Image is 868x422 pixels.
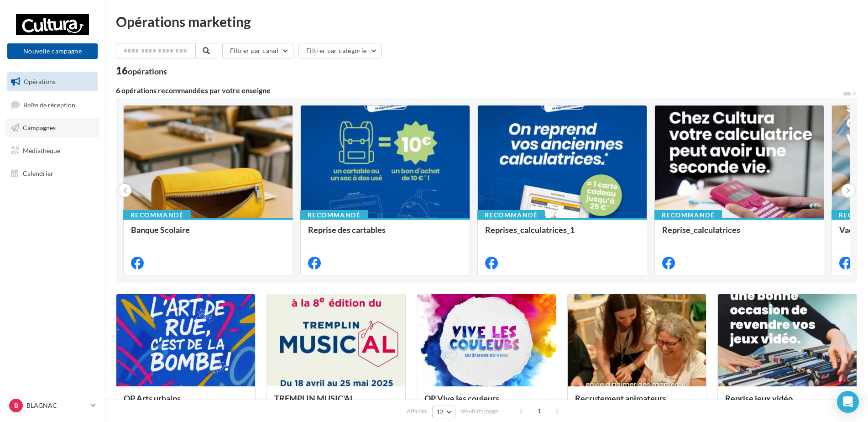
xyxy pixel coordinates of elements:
[575,393,666,403] span: Recrutement animateurs
[128,67,167,75] div: opérations
[485,225,575,235] span: Reprises_calculatrices_1
[407,407,427,416] span: Afficher
[23,100,75,108] span: Boîte de réception
[532,404,547,418] span: 1
[298,43,382,58] button: Filtrer par catégorie
[5,141,99,160] a: Médiathèque
[116,87,842,94] div: 6 opérations recommandées par votre enseigne
[23,124,56,132] span: Campagnes
[308,225,386,235] span: Reprise des cartables
[131,225,190,235] span: Banque Scolaire
[436,408,444,416] span: 12
[5,118,99,137] a: Campagnes
[432,406,455,418] button: 12
[424,393,499,403] span: OP Vive les couleurs
[300,210,368,220] div: Recommandé
[654,210,722,220] div: Recommandé
[5,95,99,115] a: Boîte de réception
[662,225,740,235] span: Reprise_calculatrices
[5,72,99,91] a: Opérations
[477,210,545,220] div: Recommandé
[7,43,98,59] button: Nouvelle campagne
[116,66,167,76] div: 16
[5,164,99,183] a: Calendrier
[222,43,293,58] button: Filtrer par canal
[7,397,98,414] a: B BLAGNAC
[116,15,857,28] div: Opérations marketing
[274,393,354,403] span: TREMPLIN MUSIC'AL
[23,169,53,177] span: Calendrier
[123,210,191,220] div: Recommandé
[23,147,60,154] span: Médiathèque
[24,78,56,85] span: Opérations
[14,401,18,410] span: B
[26,401,87,410] p: BLAGNAC
[460,407,498,416] span: résultats/page
[124,393,181,403] span: OP Arts urbains
[725,393,793,403] span: Reprise jeux vidéo
[837,391,859,413] div: Open Intercom Messenger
